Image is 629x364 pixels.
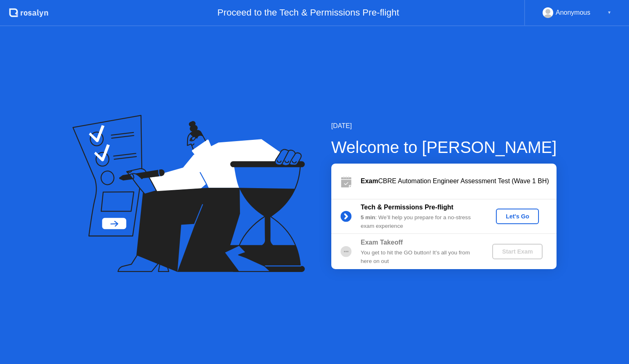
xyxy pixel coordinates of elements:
div: [DATE] [331,121,557,131]
b: Exam [361,178,378,184]
div: You get to hit the GO button! It’s all you from here on out [361,249,479,265]
div: Let's Go [499,213,536,220]
button: Let's Go [496,209,539,224]
div: Welcome to [PERSON_NAME] [331,135,557,160]
b: 5 min [361,214,376,220]
div: : We’ll help you prepare for a no-stress exam experience [361,213,479,230]
b: Exam Takeoff [361,239,403,246]
b: Tech & Permissions Pre-flight [361,204,453,211]
div: Start Exam [496,248,539,255]
button: Start Exam [492,244,543,259]
div: CBRE Automation Engineer Assessment Test (Wave 1 BH) [361,176,557,186]
div: ▼ [607,7,611,18]
div: Anonymous [556,7,591,18]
